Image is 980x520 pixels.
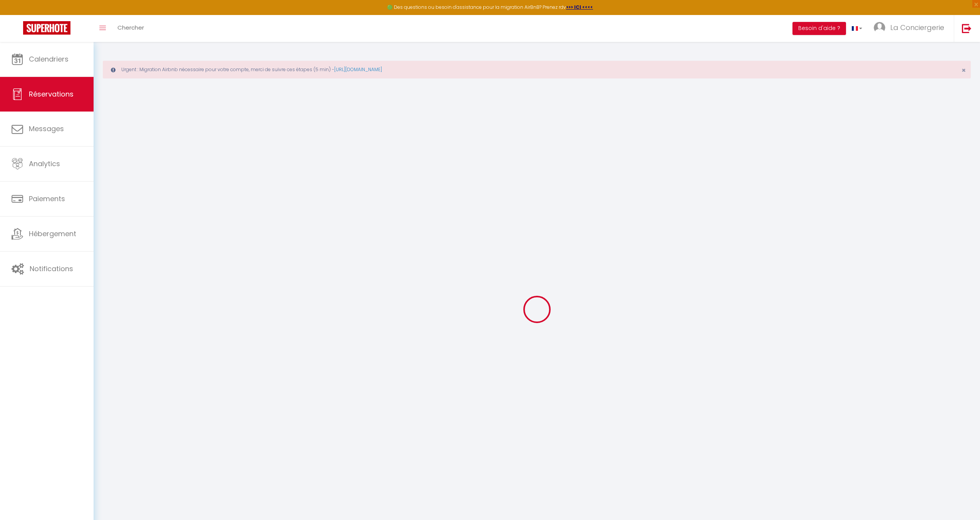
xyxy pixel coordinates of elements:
[962,65,966,75] span: ×
[962,67,966,74] button: Close
[962,23,972,33] img: logout
[117,23,144,32] span: Chercher
[30,264,73,273] span: Notifications
[890,23,944,32] span: La Conciergerie
[29,54,69,64] span: Calendriers
[112,15,150,42] a: Chercher
[29,124,64,133] span: Messages
[334,66,382,73] a: [URL][DOMAIN_NAME]
[792,22,846,35] button: Besoin d'aide ?
[29,229,76,238] span: Hébergement
[874,22,885,33] img: ...
[103,61,971,78] div: Urgent : Migration Airbnb nécessaire pour votre compte, merci de suivre ces étapes (5 min) -
[29,89,74,99] span: Réservations
[29,159,60,168] span: Analytics
[566,4,593,10] a: >>> ICI <<<<
[868,15,954,42] a: ... La Conciergerie
[23,21,70,35] img: Super Booking
[29,194,65,203] span: Paiements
